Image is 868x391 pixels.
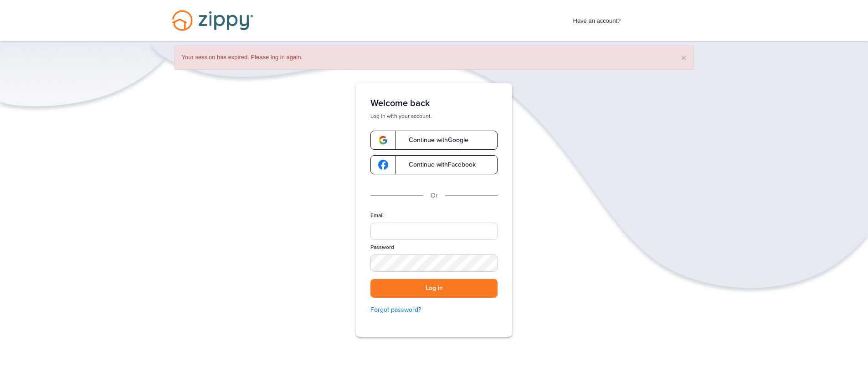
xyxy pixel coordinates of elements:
a: google-logoContinue withFacebook [370,155,498,174]
input: Password [370,254,498,272]
p: Or [431,191,438,201]
h1: Welcome back [370,98,498,109]
button: × [681,53,686,62]
input: Email [370,223,498,240]
span: Continue with Facebook [400,162,476,168]
button: Log in [370,279,498,298]
p: Log in with your account. [370,112,498,120]
label: Password [370,244,394,251]
a: Forgot password? [370,305,498,315]
img: google-logo [378,135,388,145]
span: Continue with Google [400,137,468,143]
img: google-logo [378,160,388,170]
div: Your session has expired. Please log in again. [175,46,694,70]
label: Email [370,212,384,219]
span: Have an account? [573,11,621,26]
a: google-logoContinue withGoogle [370,131,498,150]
